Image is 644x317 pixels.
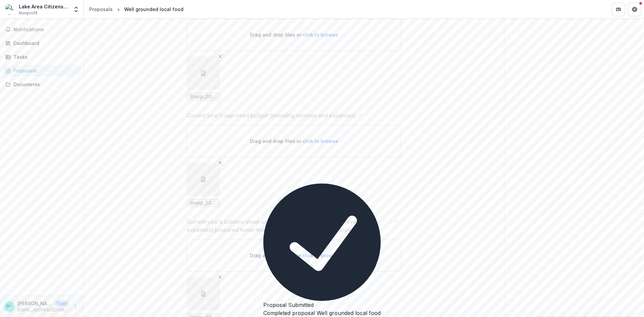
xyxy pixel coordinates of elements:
p: Drag and drop files or [250,31,338,38]
p: Current year's balance sheet and income statement (including revenue and expenses) prepared fewer... [186,218,391,234]
button: More [71,303,79,311]
a: Documents [3,79,81,90]
a: Dashboard [3,38,81,49]
button: Remove File [216,273,224,281]
button: Open entity switcher [71,3,81,16]
span: click to browse [303,253,338,258]
p: [EMAIL_ADDRESS][DOMAIN_NAME] [17,307,69,313]
div: Well grounded local food [124,6,183,13]
span: click to browse [303,32,338,38]
button: Notifications [3,24,81,35]
div: Lake Area Citizens Advisory Board Inc. [19,3,69,10]
div: Remove FileSharp_20250815_115843.pdf [186,163,220,207]
p: [PERSON_NAME] <[EMAIL_ADDRESS][DOMAIN_NAME]> [17,300,52,307]
div: Dashboard [13,40,75,47]
a: Proposals [3,65,81,76]
a: Tasks [3,51,81,62]
img: Lake Area Citizens Advisory Board Inc. [5,4,16,15]
span: Sharp_20250815_115843.pdf [190,200,217,206]
p: Drag and drop files or [250,252,338,259]
p: Current year's approved budget (including revenue and expenses) [186,111,356,119]
span: Sharp_20250815_115843.pdf [190,94,217,100]
nav: breadcrumb [87,4,186,14]
div: Proposals [13,67,75,74]
div: Proposals [89,6,113,13]
p: User [55,301,69,307]
button: Partners [612,3,625,16]
button: Remove File [216,52,224,60]
span: click to browse [303,138,338,144]
button: Get Help [628,3,641,16]
div: Documents [13,81,75,88]
div: Remove FileSharp_20250815_115843.pdf [186,56,220,101]
div: Tasks [13,53,75,60]
span: Notifications [13,27,78,33]
span: Nonprofit [19,10,38,16]
a: Proposals [87,4,115,14]
div: Bradley Berg <bberg@lakeareacab.com> [7,304,12,309]
p: Drag and drop files or [250,138,338,145]
button: Remove File [216,159,224,167]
